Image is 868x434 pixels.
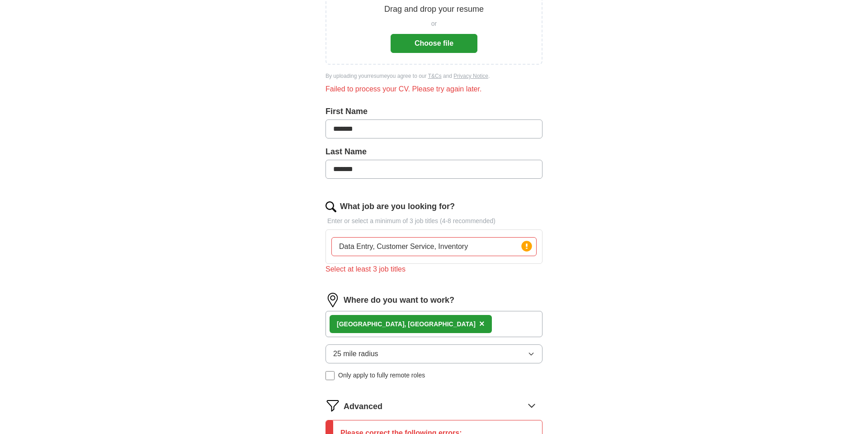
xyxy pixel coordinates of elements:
div: By uploading your resume you agree to our and . [325,72,542,80]
label: Where do you want to work? [344,294,454,306]
a: T&Cs [428,73,442,79]
span: 25 mile radius [333,348,378,359]
div: Failed to process your CV. Please try again later. [325,84,542,95]
a: Privacy Notice [453,73,488,79]
strong: [GEOGRAPHIC_DATA] [337,320,405,328]
p: Drag and drop your resume [384,3,484,15]
span: Advanced [344,401,382,413]
img: filter [325,398,340,413]
button: 25 mile radius [325,344,542,363]
button: Choose file [391,34,477,53]
button: × [479,317,485,331]
input: Type a job title and press enter [331,237,537,256]
div: Select at least 3 job titles [325,264,542,275]
div: , [GEOGRAPHIC_DATA] [337,320,476,329]
span: Only apply to fully remote roles [338,371,425,380]
img: search.png [325,201,336,212]
img: location.png [325,293,340,307]
input: Only apply to fully remote roles [325,371,335,380]
label: What job are you looking for? [340,200,455,213]
span: or [431,19,437,29]
p: Enter or select a minimum of 3 job titles (4-8 recommended) [325,216,542,226]
span: × [479,319,485,329]
label: First Name [325,105,542,118]
label: Last Name [325,146,542,158]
